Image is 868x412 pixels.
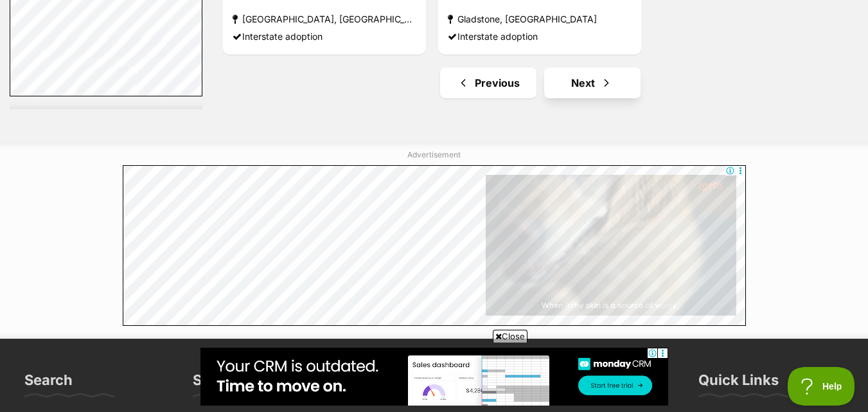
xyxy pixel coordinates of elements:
[448,28,632,45] div: Interstate adoption
[788,367,855,406] iframe: Help Scout Beacon - Open
[544,67,641,98] a: Next page
[698,371,779,397] h3: Quick Links
[440,67,536,98] a: Previous page
[222,67,858,98] nav: Pagination
[493,330,527,343] span: Close
[233,28,416,45] div: Interstate adoption
[448,10,632,28] strong: Gladstone, [GEOGRAPHIC_DATA]
[123,165,746,326] iframe: Advertisement
[200,348,668,406] iframe: Advertisement
[193,371,249,397] h3: Support
[24,371,73,397] h3: Search
[233,10,416,28] strong: [GEOGRAPHIC_DATA], [GEOGRAPHIC_DATA]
